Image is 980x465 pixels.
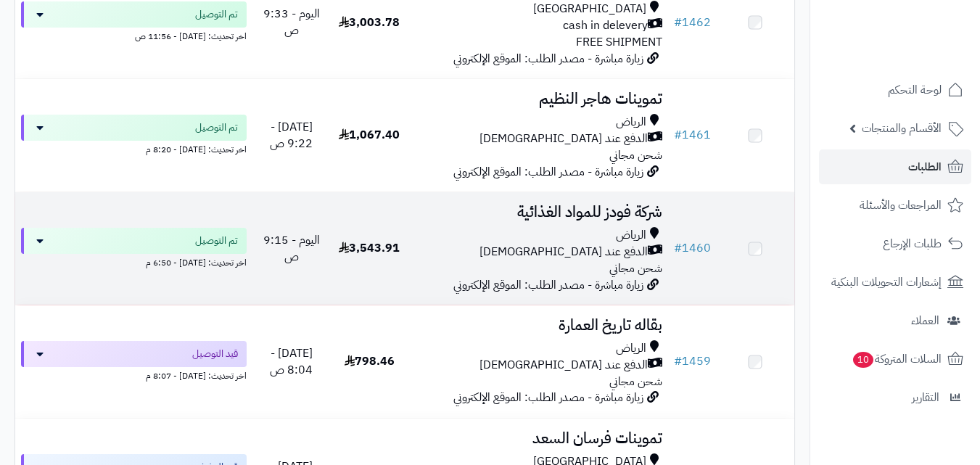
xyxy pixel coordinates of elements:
span: تم التوصيل [195,120,238,135]
span: الرياض [616,227,646,244]
span: اليوم - 9:33 ص [263,5,320,39]
span: 3,003.78 [339,14,400,31]
span: زيارة مباشرة - مصدر الطلب: الموقع الإلكتروني [453,389,643,406]
span: المراجعات والأسئلة [860,195,942,215]
div: اخر تحديث: [DATE] - 6:50 م [21,254,247,269]
a: السلات المتروكة10 [819,342,971,376]
span: [DATE] - 9:22 ص [270,118,313,152]
span: الدفع عند [DEMOGRAPHIC_DATA] [479,131,648,147]
span: الطلبات [908,157,942,177]
span: 1,067.40 [339,126,400,144]
span: الأقسام والمنتجات [862,118,942,139]
span: لوحة التحكم [888,80,942,100]
span: 10 [853,352,873,368]
span: الرياض [616,114,646,131]
span: التقارير [912,387,939,408]
img: logo-2.png [881,38,966,69]
span: السلات المتروكة [852,349,942,369]
span: # [674,239,682,257]
span: تم التوصيل [195,234,238,248]
span: شحن مجاني [609,373,662,390]
span: [DATE] - 8:04 ص [270,345,313,379]
span: إشعارات التحويلات البنكية [831,272,942,292]
span: FREE SHIPMENT [576,33,662,51]
a: الطلبات [819,149,971,184]
div: اخر تحديث: [DATE] - 8:20 م [21,141,247,156]
a: المراجعات والأسئلة [819,188,971,223]
a: لوحة التحكم [819,73,971,107]
h3: بقاله تاريخ العمارة [414,317,662,334]
span: الدفع عند [DEMOGRAPHIC_DATA] [479,357,648,374]
span: قيد التوصيل [192,347,238,361]
span: زيارة مباشرة - مصدر الطلب: الموقع الإلكتروني [453,163,643,181]
span: العملاء [911,310,939,331]
span: الرياض [616,340,646,357]
span: الدفع عند [DEMOGRAPHIC_DATA] [479,244,648,260]
span: شحن مجاني [609,147,662,164]
span: 798.46 [345,353,395,370]
span: طلبات الإرجاع [883,234,942,254]
span: زيارة مباشرة - مصدر الطلب: الموقع الإلكتروني [453,50,643,67]
a: #1459 [674,353,711,370]
span: [GEOGRAPHIC_DATA] [533,1,646,17]
a: #1460 [674,239,711,257]
a: التقارير [819,380,971,415]
a: #1461 [674,126,711,144]
a: #1462 [674,14,711,31]
span: # [674,14,682,31]
span: 3,543.91 [339,239,400,257]
a: العملاء [819,303,971,338]
span: شحن مجاني [609,260,662,277]
div: اخر تحديث: [DATE] - 8:07 م [21,367,247,382]
div: اخر تحديث: [DATE] - 11:56 ص [21,28,247,43]
a: طلبات الإرجاع [819,226,971,261]
span: # [674,126,682,144]
span: cash in delevery [563,17,648,34]
span: زيارة مباشرة - مصدر الطلب: الموقع الإلكتروني [453,276,643,294]
span: اليوم - 9:15 ص [263,231,320,266]
h3: تموينات هاجر النظيم [414,91,662,107]
h3: شركة فودز للمواد الغذائية [414,204,662,221]
a: إشعارات التحويلات البنكية [819,265,971,300]
h3: تموينات فرسان السعد [414,430,662,447]
span: تم التوصيل [195,7,238,22]
span: # [674,353,682,370]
